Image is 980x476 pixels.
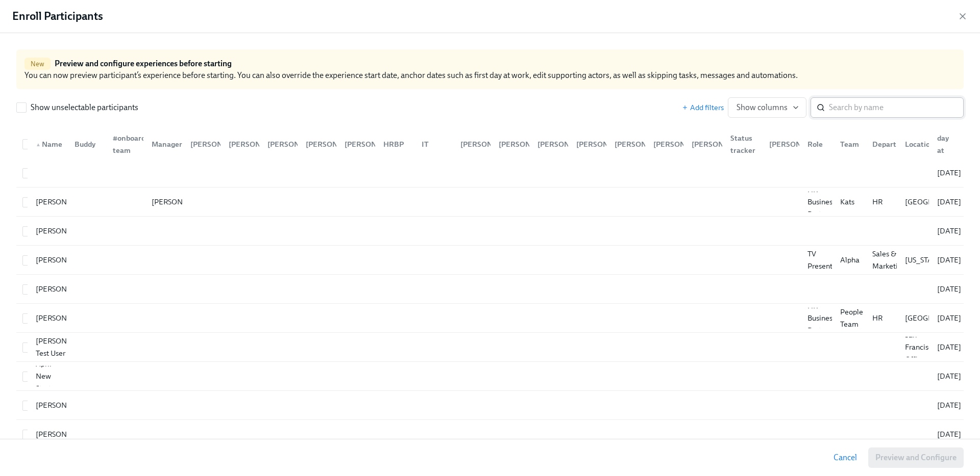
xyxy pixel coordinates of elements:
div: [PERSON_NAME] [491,134,529,154]
div: [DATE] [933,428,965,440]
div: Name [32,138,66,150]
div: Department [864,134,897,154]
div: [PERSON_NAME] [263,138,332,150]
div: [DATE] [16,158,964,188]
div: [PERSON_NAME] [259,134,298,154]
div: [PERSON_NAME] [683,134,722,154]
div: San Francisco Office [901,329,940,365]
div: HR [868,196,897,208]
div: [PERSON_NAME] [182,134,221,154]
div: [PERSON_NAME] [610,138,679,150]
div: Department [868,138,919,150]
div: [DATE] [933,167,965,179]
div: [PERSON_NAME] [32,428,100,440]
div: IT [413,134,452,154]
div: [PERSON_NAME] Test User [32,335,100,359]
div: April New Starter [32,358,66,394]
div: [PERSON_NAME] [529,134,568,154]
div: [PERSON_NAME] [302,138,371,150]
div: HR Business Partner [803,300,840,336]
div: Buddy [66,134,105,154]
div: [PERSON_NAME] [32,196,100,208]
div: Buddy [70,138,105,150]
div: [PERSON_NAME] [606,134,645,154]
div: [PERSON_NAME] [533,138,602,150]
div: [PERSON_NAME] [645,134,684,154]
span: Cancel [834,453,857,463]
div: [PERSON_NAME] [32,399,100,411]
div: [PERSON_NAME][DATE] [16,217,964,246]
div: First day at work [933,120,962,169]
div: TV Present [803,248,837,272]
button: Add filters [682,102,724,113]
div: People Team [836,306,867,330]
div: Kats [836,196,865,208]
div: [DATE] [933,370,965,382]
div: [PERSON_NAME] [495,138,563,150]
div: [DATE] [933,225,965,237]
div: HRBP [375,134,414,154]
div: [PERSON_NAME] [572,138,641,150]
h6: Preview and configure experiences before starting [55,58,232,69]
div: [PERSON_NAME] [649,138,718,150]
div: [PERSON_NAME] [336,134,375,154]
div: Team [832,134,865,154]
div: Role [799,134,832,154]
div: Manager [148,138,186,150]
div: [PERSON_NAME][DATE] [16,391,964,420]
span: ▲ [36,142,41,147]
div: Sales & Marketing [868,248,910,272]
div: [PERSON_NAME]HR Business PartnerPeople TeamHR[GEOGRAPHIC_DATA][DATE] [16,304,964,333]
h4: Enroll Participants [12,9,103,24]
div: [DATE] [933,312,965,324]
div: April New Starter[DATE] [16,362,964,391]
div: Location [897,134,929,154]
div: [PERSON_NAME] [456,138,525,150]
span: New [24,60,51,68]
div: [DATE] [933,254,965,266]
div: [PERSON_NAME][PERSON_NAME]HR Business PartnerKatsHR[GEOGRAPHIC_DATA][DATE] [16,188,964,217]
div: [PERSON_NAME][DATE] [16,420,964,449]
div: [PERSON_NAME] [148,196,215,208]
div: HRBP [379,138,414,150]
div: [DATE] [933,399,965,411]
div: [PERSON_NAME] [32,225,100,237]
div: [PERSON_NAME] [452,134,491,154]
div: Alpha [836,254,865,266]
div: Manager [143,134,182,154]
input: Search by name [829,97,964,118]
div: [PERSON_NAME] [298,134,336,154]
div: [PERSON_NAME][DATE] [16,275,964,304]
div: [PERSON_NAME] [340,138,409,150]
button: Show columns [728,97,806,118]
span: Show unselectable participants [31,102,138,113]
div: [US_STATE] [901,254,947,266]
div: [PERSON_NAME] Test UserSan Francisco Office[DATE] [16,333,964,362]
div: [PERSON_NAME] [688,138,756,150]
div: [DATE] [933,341,965,353]
div: [PERSON_NAME] [220,134,259,154]
div: First day at work [929,134,962,154]
span: Show columns [737,102,798,113]
div: [PERSON_NAME] [225,138,293,150]
div: Status tracker [722,134,761,154]
div: HR Business Partner [803,183,840,220]
div: [PERSON_NAME] [32,312,100,324]
div: [DATE] [933,196,965,208]
div: [PERSON_NAME] [32,283,100,295]
div: [PERSON_NAME] [32,254,100,266]
div: Team [836,138,865,150]
div: [PERSON_NAME]TV PresentAlphaSales & Marketing[US_STATE][DATE] [16,246,964,275]
div: #onboarding-team [105,134,143,154]
div: IT [418,138,452,150]
div: #onboarding-team [109,132,163,156]
div: [PERSON_NAME] [761,134,800,154]
div: Status tracker [726,132,761,156]
div: HR [868,312,897,324]
div: Location [901,138,939,150]
div: [PERSON_NAME] [186,138,255,150]
div: You can now preview participant’s experience before starting. You can also override the experienc... [16,49,964,89]
div: [DATE] [933,283,965,295]
div: [PERSON_NAME] [568,134,607,154]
